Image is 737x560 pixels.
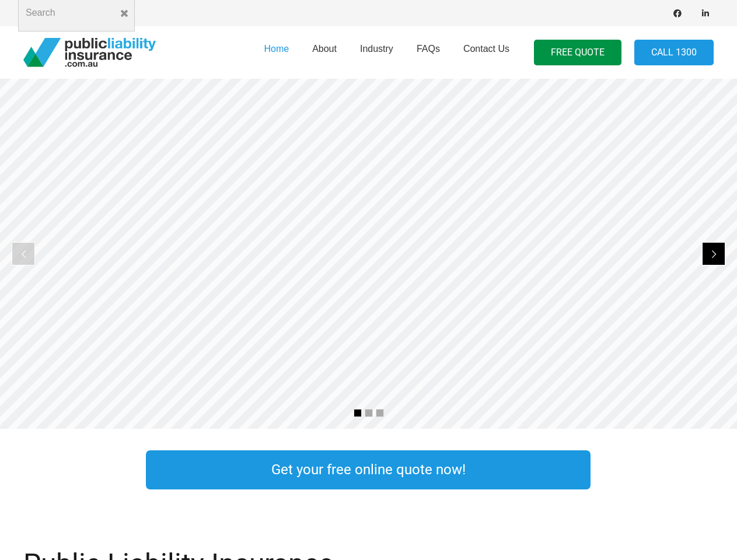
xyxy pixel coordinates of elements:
span: Industry [360,44,393,54]
span: FAQs [417,44,440,54]
a: Call 1300 [634,40,714,66]
span: Contact Us [463,44,509,54]
a: Home [252,23,301,82]
a: Facebook [669,5,686,22]
a: pli_logotransparent [23,38,156,67]
button: Close [114,3,135,24]
a: FREE QUOTE [534,40,621,66]
a: About [301,23,348,82]
span: Home [264,44,289,54]
span: About [312,44,337,54]
a: Contact Us [452,23,521,82]
a: FAQs [405,23,452,82]
a: Industry [348,23,405,82]
a: LinkedIn [697,5,714,22]
a: Get your free online quote now! [146,450,591,489]
a: Link [614,447,736,492]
